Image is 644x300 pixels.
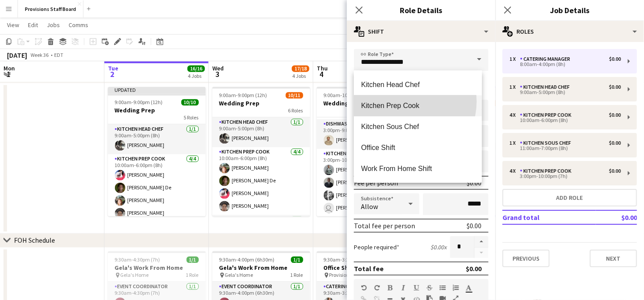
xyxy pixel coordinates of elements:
[347,21,495,42] div: Shift
[509,84,520,90] div: 1 x
[14,236,55,245] div: FOH Schedule
[509,56,520,62] div: 1 x
[413,284,419,291] button: Underline
[212,65,224,73] span: Wed
[400,284,406,291] button: Italic
[354,221,415,230] div: Total fee per person
[329,272,360,279] span: Provisions HQ
[107,70,118,80] span: 2
[108,87,206,216] app-job-card: Updated9:00am-9:00pm (12h)10/10Wedding Prep5 RolesKitchen Head Chef1/19:00am-5:00pm (8h)[PERSON_N...
[121,272,149,279] span: Gela's Home
[609,56,621,62] div: $0.00
[181,99,199,106] span: 10/10
[440,284,446,291] button: Unordered List
[317,87,415,216] app-job-card: 9:00am-10:00pm (13h)12/12Wedding Prep6 RolesKitchen Sous Chef1/111:00am-9:00pm (10h)[PERSON_NAME]...
[184,115,199,121] span: 5 Roles
[317,119,415,149] app-card-role: Dishwasher1/13:00pm-9:00pm (6h)[PERSON_NAME]
[609,168,621,174] div: $0.00
[354,178,398,187] div: Fee per person
[291,272,303,279] span: 1 Role
[317,100,415,108] h3: Wedding Prep
[361,202,378,211] span: Allow
[495,4,644,16] h3: Job Details
[291,257,303,263] span: 1/1
[361,164,475,173] span: Work From Home Shift
[347,4,495,16] h3: Role Details
[426,284,433,291] button: Strikethrough
[7,51,27,59] div: [DATE]
[361,101,475,110] span: Kitchen Prep Cook
[18,0,83,17] button: Provisions Staff Board
[219,257,275,263] span: 9:30am-4:00pm (6h30m)
[361,143,475,152] span: Office Shift
[502,210,596,224] td: Grand total
[509,112,520,118] div: 4 x
[187,66,205,72] span: 16/16
[474,236,488,248] button: Increase
[7,21,19,29] span: View
[495,21,644,42] div: Roles
[43,19,63,31] a: Jobs
[596,210,637,224] td: $0.00
[108,107,206,115] h3: Wedding Prep
[520,112,575,118] div: Kitchen Prep Cook
[188,73,204,80] div: 4 Jobs
[108,154,206,222] app-card-role: Kitchen Prep Cook4/410:00am-6:00pm (8h)[PERSON_NAME][PERSON_NAME] De[PERSON_NAME][PERSON_NAME]
[609,112,621,118] div: $0.00
[317,264,415,272] h3: Office Shift
[317,65,328,73] span: Thu
[3,65,15,73] span: Mon
[47,21,60,29] span: Jobs
[509,140,520,146] div: 1 x
[69,21,88,29] span: Comms
[361,80,475,89] span: Kitchen Head Chef
[509,62,621,66] div: 8:00am-4:00pm (8h)
[324,257,369,263] span: 9:30am-3:30pm (6h)
[609,140,621,146] div: $0.00
[609,84,621,90] div: $0.00
[509,90,621,94] div: 9:00am-5:00pm (8h)
[509,168,520,174] div: 4 x
[28,21,38,29] span: Edit
[466,264,481,273] div: $0.00
[520,168,575,174] div: Kitchen Prep Cook
[108,264,206,272] h3: Gela's Work From Home
[520,84,573,90] div: Kitchen Head Chef
[315,70,328,80] span: 4
[65,19,92,31] a: Comms
[212,118,310,147] app-card-role: Kitchen Head Chef1/19:00am-5:00pm (8h)[PERSON_NAME]
[324,92,374,99] span: 9:00am-10:00pm (13h)
[108,65,118,73] span: Tue
[520,140,575,146] div: Kitchen Sous Chef
[288,108,303,114] span: 6 Roles
[3,19,23,31] a: View
[2,70,15,80] span: 1
[374,284,380,291] button: Redo
[29,52,51,58] span: Week 36
[212,264,310,272] h3: Gela's Work From Home
[430,243,447,251] div: $0.00 x
[590,250,637,267] button: Next
[225,272,253,279] span: Gela's Home
[387,284,393,291] button: Bold
[108,125,206,154] app-card-role: Kitchen Head Chef1/19:00am-5:00pm (8h)[PERSON_NAME]
[467,178,481,187] div: $0.00
[54,52,63,58] div: EDT
[24,19,42,31] a: Edit
[467,221,481,230] div: $0.00
[212,87,310,216] app-job-card: 9:00am-9:00pm (12h)10/11Wedding Prep6 RolesKitchen Head Chef1/19:00am-5:00pm (8h)[PERSON_NAME]Kit...
[509,146,621,150] div: 11:00am-7:00pm (8h)
[509,118,621,122] div: 10:00am-6:00pm (8h)
[108,87,206,94] div: Updated
[212,100,310,108] h3: Wedding Prep
[292,73,309,80] div: 4 Jobs
[286,92,303,99] span: 10/11
[115,257,160,263] span: 9:30am-4:30pm (7h)
[453,284,459,291] button: Ordered List
[361,122,475,131] span: Kitchen Sous Chef
[115,99,163,106] span: 9:00am-9:00pm (12h)
[187,257,199,263] span: 1/1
